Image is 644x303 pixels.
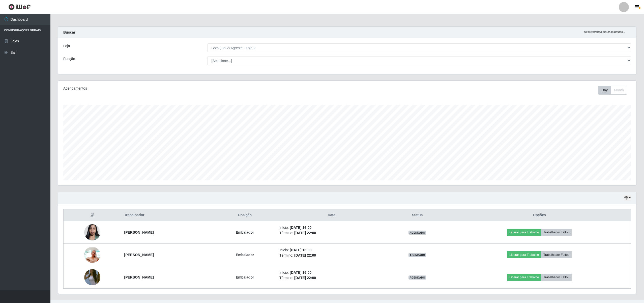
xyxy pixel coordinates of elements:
span: AGENDADO [408,253,426,257]
time: [DATE] 16:00 [290,226,311,230]
strong: Buscar [63,30,75,34]
th: Data [276,209,387,221]
th: Posição [214,209,276,221]
time: [DATE] 22:00 [294,276,316,280]
li: Término: [279,275,384,281]
strong: Embalador [236,275,254,279]
button: Liberar para Trabalho [507,251,541,258]
label: Função [63,56,75,62]
li: Término: [279,230,384,236]
button: Trabalhador Faltou [541,251,572,258]
div: First group [598,86,627,95]
div: Agendamentos [63,86,296,91]
span: AGENDADO [408,276,426,280]
button: Liberar para Trabalho [507,229,541,236]
th: Trabalhador [121,209,214,221]
img: 1704221939354.jpeg [84,244,100,265]
li: Início: [279,270,384,275]
strong: [PERSON_NAME] [124,275,154,279]
div: Toolbar with button groups [598,86,631,95]
button: Trabalhador Faltou [541,274,572,281]
time: [DATE] 22:00 [294,253,316,257]
button: Liberar para Trabalho [507,274,541,281]
strong: [PERSON_NAME] [124,230,154,234]
time: [DATE] 16:00 [290,270,311,274]
button: Day [598,86,611,95]
th: Status [387,209,448,221]
img: 1696515071857.jpeg [84,222,100,243]
button: Trabalhador Faltou [541,229,572,236]
li: Início: [279,247,384,253]
strong: Embalador [236,230,254,234]
strong: Embalador [236,253,254,257]
time: [DATE] 22:00 [294,231,316,235]
button: Month [611,86,627,95]
label: Loja [63,43,70,49]
img: 1745685770653.jpeg [84,263,100,292]
th: Opções [448,209,631,221]
img: CoreUI Logo [8,4,31,10]
strong: [PERSON_NAME] [124,253,154,257]
i: Recarregando em 29 segundos... [584,30,625,33]
time: [DATE] 16:00 [290,248,311,252]
li: Término: [279,253,384,258]
li: Início: [279,225,384,230]
span: AGENDADO [408,231,426,235]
